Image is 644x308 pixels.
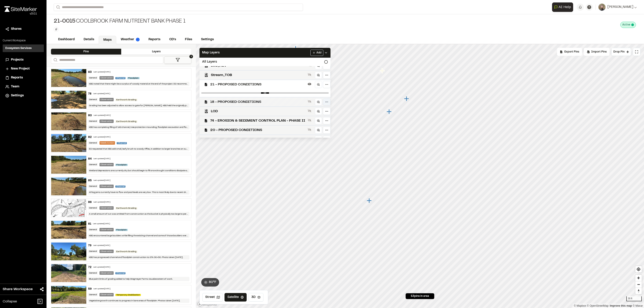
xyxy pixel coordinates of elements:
button: Open AI Assistant [552,2,573,12]
div: Map marker [380,68,386,74]
div: General [88,250,98,253]
div: Observation [100,228,114,231]
span: 80 ° F [209,280,216,285]
button: Hide layer [307,81,312,87]
span: Active [622,23,630,27]
div: Observation [100,293,114,296]
span: LOD [211,109,306,114]
div: General [88,206,98,210]
div: Map marker [367,198,373,204]
span: Import Pins [591,50,607,54]
a: New Project [5,66,41,71]
div: Observation [100,163,114,166]
a: Settings [5,93,41,98]
span: Earthwork/Grading [115,120,137,122]
span: Zoom in [635,275,642,281]
div: Observation [100,120,114,123]
a: Zoom to layer [315,127,322,134]
span: Earthwork/Grading [115,207,137,209]
div: 81 [88,222,91,226]
a: Zoom to layer [315,136,322,143]
span: Share Workspace [3,287,33,292]
div: Layers [121,49,191,55]
button: Reset bearing to north [635,288,642,294]
img: precipai.png [136,38,140,41]
div: Observation [100,185,114,188]
a: Map feedback [610,304,632,307]
button: Show layer [307,127,312,132]
span: 74 - EROSION & SEDIMENT CONTROL PLAN - PHASE II [210,118,306,123]
div: KBS has completing filling of old channel, tree protection mounding, floodplain excavation and fl... [88,125,190,129]
div: ES requested that KBS add small, leafy brush to woody riffles, in addition to larger branches on ... [88,147,190,151]
div: Last updated [DATE] [94,114,111,117]
div: Coolbrook Farm Nutrient Bank Phase 1 [54,18,186,25]
a: Zoom to layer [315,72,322,79]
span: 20 - PROPOSED CONDITIONS [210,127,306,133]
a: Details [79,35,99,44]
div: 83 [88,70,92,74]
img: rebrand.png [4,6,37,12]
div: Observation [100,206,114,210]
span: Add [316,51,321,55]
span: 53 pins in area [411,294,429,298]
img: file [51,91,86,109]
img: file [51,286,86,304]
div: Last updated [DATE] [93,244,110,247]
div: KBS has progressed channel and floodplain construction to STA 30+50. Photo taken [DATE]. [88,255,190,259]
span: Drop Pin [613,50,625,54]
span: 21 - PROPOSED CONDITIONS [210,82,306,87]
div: General [88,228,98,231]
div: Last updated [DATE] [93,266,110,269]
div: General [88,185,98,188]
span: Earthwork/Grading [115,251,137,253]
img: file [51,69,86,87]
span: This project is active and counting against your active project count. [631,23,634,26]
div: KBS encountered large boulders while filling the existing channel and some of those boulders were... [88,234,190,238]
button: Satellite [225,293,247,302]
div: Last updated [DATE] [93,93,110,95]
span: Shares [11,27,21,32]
div: 79 [88,244,91,248]
div: This project is active and counting against your active project count. [620,22,636,28]
img: file [51,264,86,282]
a: Reports [5,75,41,80]
div: General [88,98,98,101]
div: Last updated [DATE] [93,179,110,182]
div: Map marker [293,46,299,51]
div: Last updated [DATE] [93,71,110,74]
div: 59 [88,287,92,291]
div: No pins available to export [557,48,582,56]
a: OpenStreetMap [587,304,609,307]
img: file [51,199,86,217]
span: Stream_TOB [211,72,306,78]
div: Import Pins into your project [584,48,610,56]
div: Map marker [387,109,392,115]
button: Drop Pin [611,48,631,56]
button: Find my location [635,266,642,272]
div: 86 [88,200,92,204]
button: [PERSON_NAME] [598,4,637,11]
a: Zoom to layer [315,108,322,115]
span: 1 [189,55,193,58]
img: file [51,156,86,174]
div: 82 [88,135,92,139]
button: Street [202,293,223,302]
img: kml_black_icon64.png [204,73,208,77]
div: Last updated [DATE] [93,223,110,225]
div: Map marker [404,96,410,102]
div: Oh geez...please don't... [4,12,37,16]
div: 78 [88,92,91,96]
div: Grading has been adjusted to allow access to gate for [PERSON_NAME]. KBS held the originally prop... [88,103,190,108]
div: General [88,271,98,275]
img: file [51,112,86,130]
span: 23 - PROPOSED CONDITIONS [210,137,306,142]
span: Temporary Stabilization [115,294,141,296]
span: New Project [11,66,30,71]
a: Maxar [633,304,643,307]
button: Add [310,50,323,56]
div: Observation [100,98,114,101]
a: Team [5,84,41,89]
a: Zoom to layer [315,117,322,124]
